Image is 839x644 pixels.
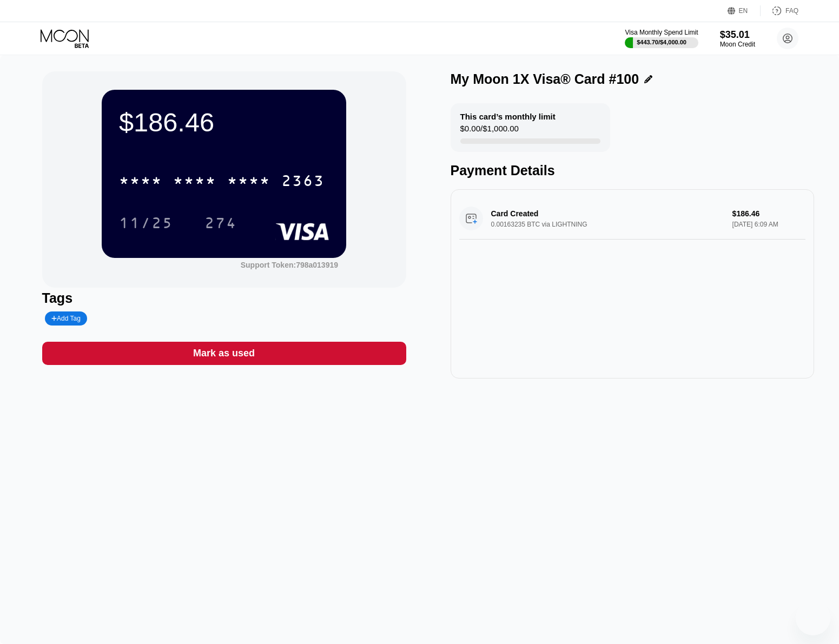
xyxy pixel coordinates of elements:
div: This card’s monthly limit [460,112,556,121]
div: Tags [42,290,406,306]
div: Visa Monthly Spend Limit [625,29,698,36]
div: $35.01Moon Credit [720,29,755,48]
div: My Moon 1X Visa® Card #100 [451,71,639,87]
div: FAQ [761,5,798,16]
div: Add Tag [45,311,87,326]
div: 274 [196,209,245,236]
div: Visa Monthly Spend Limit$443.70/$4,000.00 [625,29,698,48]
div: EN [739,7,748,15]
div: $443.70 / $4,000.00 [637,39,686,45]
div: EN [728,5,761,16]
div: $0.00 / $1,000.00 [460,124,519,138]
div: 11/25 [111,209,181,236]
div: Mark as used [42,342,406,365]
div: $35.01 [720,29,755,41]
div: Mark as used [193,347,255,360]
div: 11/25 [119,216,173,233]
div: Support Token: 798a013919 [241,261,338,269]
div: Payment Details [451,163,815,178]
div: Add Tag [51,315,81,322]
div: 274 [204,216,237,233]
div: 2363 [281,174,325,191]
div: Support Token:798a013919 [241,261,338,269]
div: Moon Credit [720,41,755,48]
iframe: Button to launch messaging window, conversation in progress [796,601,830,635]
div: FAQ [785,7,798,15]
div: $186.46 [119,107,329,137]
